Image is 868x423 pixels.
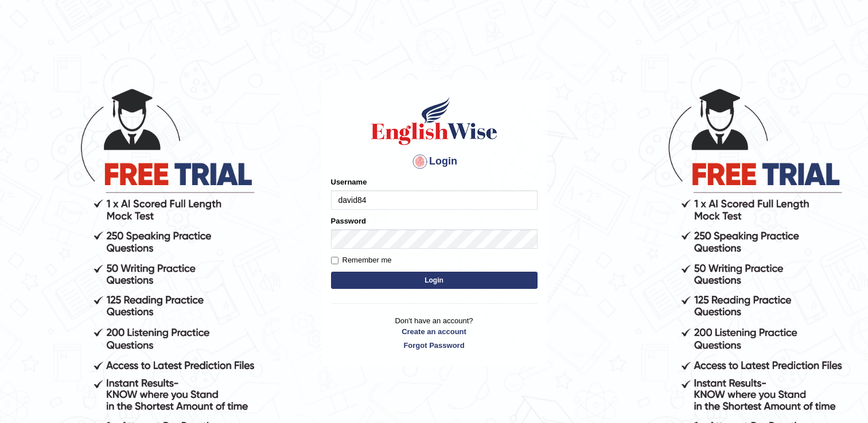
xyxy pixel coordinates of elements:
h4: Login [331,152,538,171]
img: Logo of English Wise sign in for intelligent practice with AI [369,95,500,147]
label: Remember me [331,254,392,266]
button: Login [331,272,538,289]
a: Create an account [331,326,538,337]
a: Forgot Password [331,340,538,351]
label: Username [331,177,367,187]
label: Password [331,216,366,226]
input: Remember me [331,257,338,264]
p: Don't have an account? [331,315,538,351]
